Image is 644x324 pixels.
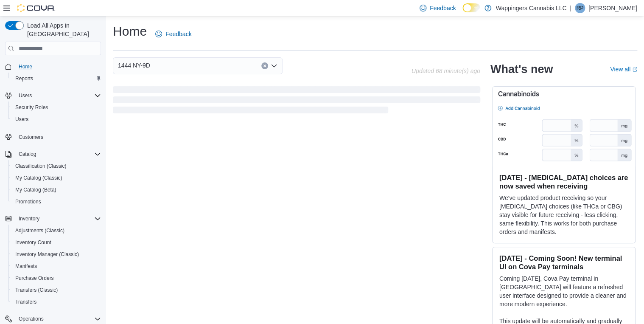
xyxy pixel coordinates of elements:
[430,4,456,12] span: Feedback
[15,263,37,270] span: Manifests
[8,272,104,284] button: Purchase Orders
[8,160,104,172] button: Classification (Classic)
[8,237,104,248] button: Inventory Count
[15,214,101,224] span: Inventory
[588,3,637,13] p: [PERSON_NAME]
[8,260,104,272] button: Manifests
[575,3,585,13] div: Ripal Patel
[15,75,33,82] span: Reports
[15,239,51,246] span: Inventory Count
[12,102,51,113] a: Security Roles
[15,175,62,181] span: My Catalog (Classic)
[499,173,628,190] h3: [DATE] - [MEDICAL_DATA] choices are now saved when receiving
[12,237,55,248] a: Inventory Count
[12,225,101,236] span: Adjustments (Classic)
[15,227,64,234] span: Adjustments (Classic)
[12,249,101,259] span: Inventory Manager (Classic)
[15,90,35,101] button: Users
[2,130,104,143] button: Customers
[577,3,584,13] span: RP
[570,3,571,13] p: |
[15,186,56,193] span: My Catalog (Beta)
[499,254,628,271] h3: [DATE] - Coming Soon! New terminal UI on Cova Pay terminals
[8,184,104,196] button: My Catalog (Beta)
[165,30,191,38] span: Feedback
[15,116,28,123] span: Users
[15,275,54,282] span: Purchase Orders
[118,60,150,70] span: 1444 NY-9D
[261,62,268,69] button: Clear input
[15,251,79,258] span: Inventory Manager (Classic)
[19,63,32,70] span: Home
[8,296,104,308] button: Transfers
[12,249,82,259] a: Inventory Manager (Classic)
[12,161,101,171] span: Classification (Classic)
[19,134,43,141] span: Customers
[19,215,39,222] span: Inventory
[15,149,39,159] button: Catalog
[12,185,101,195] span: My Catalog (Beta)
[15,198,41,205] span: Promotions
[2,213,104,225] button: Inventory
[15,131,101,142] span: Customers
[8,172,104,184] button: My Catalog (Classic)
[412,68,480,74] p: Updated 68 minute(s) ago
[12,197,45,207] a: Promotions
[499,194,628,236] p: We've updated product receiving so your [MEDICAL_DATA] choices (like THCa or CBG) stay visible fo...
[2,148,104,160] button: Catalog
[12,261,101,271] span: Manifests
[113,88,480,115] span: Loading
[8,73,104,85] button: Reports
[15,214,43,224] button: Inventory
[8,113,104,125] button: Users
[271,62,277,69] button: Open list of options
[12,114,101,124] span: Users
[12,273,57,283] a: Purchase Orders
[15,163,67,169] span: Classification (Classic)
[12,261,40,271] a: Manifests
[496,3,566,13] p: Wappingers Cannabis LLC
[2,90,104,101] button: Users
[12,285,101,295] span: Transfers (Classic)
[12,73,101,84] span: Reports
[12,102,101,113] span: Security Roles
[12,285,61,295] a: Transfers (Classic)
[12,237,101,248] span: Inventory Count
[499,274,628,308] p: Coming [DATE], Cova Pay terminal in [GEOGRAPHIC_DATA] will feature a refreshed user interface des...
[15,314,101,324] span: Operations
[2,60,104,73] button: Home
[12,161,70,171] a: Classification (Classic)
[12,173,66,183] a: My Catalog (Classic)
[12,173,101,183] span: My Catalog (Classic)
[12,297,101,307] span: Transfers
[632,67,637,72] svg: External link
[15,62,36,72] a: Home
[12,185,60,195] a: My Catalog (Beta)
[113,23,147,40] h1: Home
[152,25,195,42] a: Feedback
[8,248,104,260] button: Inventory Manager (Classic)
[15,314,47,324] button: Operations
[15,90,101,101] span: Users
[19,92,32,99] span: Users
[12,197,101,207] span: Promotions
[8,225,104,237] button: Adjustments (Classic)
[462,3,480,12] input: Dark Mode
[17,4,55,12] img: Cova
[15,287,58,293] span: Transfers (Classic)
[12,297,40,307] a: Transfers
[15,299,36,305] span: Transfers
[8,284,104,296] button: Transfers (Classic)
[12,273,101,283] span: Purchase Orders
[610,66,637,73] a: View allExternal link
[19,151,36,158] span: Catalog
[24,21,101,38] span: Load All Apps in [GEOGRAPHIC_DATA]
[12,225,68,236] a: Adjustments (Classic)
[8,196,104,208] button: Promotions
[15,104,48,111] span: Security Roles
[490,62,553,76] h2: What's new
[12,73,36,84] a: Reports
[15,149,101,159] span: Catalog
[12,114,32,124] a: Users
